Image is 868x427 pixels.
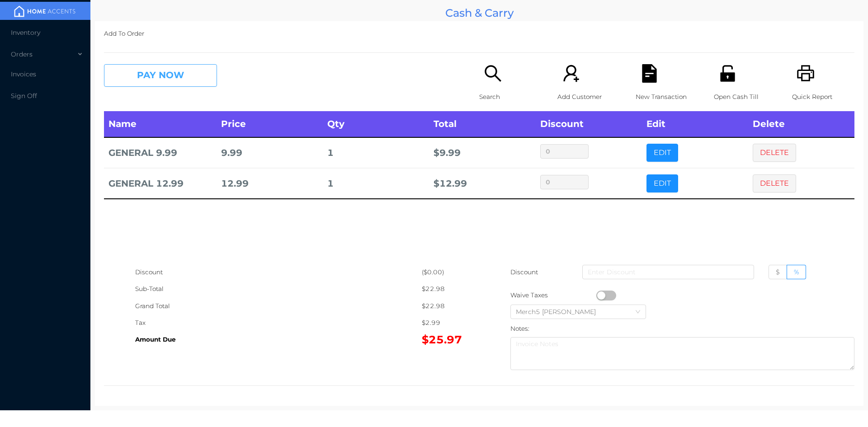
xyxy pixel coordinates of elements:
div: Amount Due [135,331,422,348]
th: Delete [748,111,854,137]
button: PAY NOW [104,64,217,87]
div: Grand Total [135,298,422,314]
p: Open Cash Till [714,89,776,105]
th: Discount [536,111,642,137]
i: icon: down [635,309,641,315]
span: Inventory [11,28,40,37]
td: GENERAL 9.99 [104,137,217,168]
th: Qty [323,111,429,137]
div: $2.99 [422,314,479,331]
label: Notes: [510,325,529,332]
td: $ 9.99 [429,137,535,168]
th: Name [104,111,217,137]
div: Cash & Carry [95,5,863,21]
button: EDIT [646,174,678,192]
div: ($0.00) [422,264,479,281]
div: Sub-Total [135,281,422,297]
i: icon: printer [797,64,815,83]
div: $22.98 [422,298,479,314]
input: Enter Discount [582,265,754,279]
td: 12.99 [217,168,323,199]
span: Invoices [11,70,36,78]
i: icon: file-text [640,64,659,83]
th: Price [217,111,323,137]
img: mainBanner [11,5,79,18]
div: $25.97 [422,331,479,348]
p: New Transaction [636,89,698,105]
i: icon: unlock [718,64,737,83]
button: DELETE [753,144,796,162]
p: Quick Report [792,89,854,105]
p: Discount [510,264,539,281]
th: Total [429,111,535,137]
div: Tax [135,314,422,331]
td: $ 12.99 [429,168,535,199]
div: 1 [327,175,425,192]
div: 1 [327,145,425,161]
button: EDIT [646,144,678,162]
div: $22.98 [422,281,479,297]
span: Sign Off [11,92,37,100]
span: $ [776,268,780,276]
p: Add To Order [104,25,854,42]
i: icon: user-add [562,64,580,83]
div: Discount [135,264,422,281]
i: icon: search [484,64,502,83]
td: GENERAL 12.99 [104,168,217,199]
span: % [794,268,799,276]
button: DELETE [753,174,796,192]
td: 9.99 [217,137,323,168]
p: Add Customer [557,89,620,105]
div: Merch5 Lawrence [516,305,605,319]
th: Edit [642,111,748,137]
div: Waive Taxes [510,287,596,304]
p: Search [479,89,542,105]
